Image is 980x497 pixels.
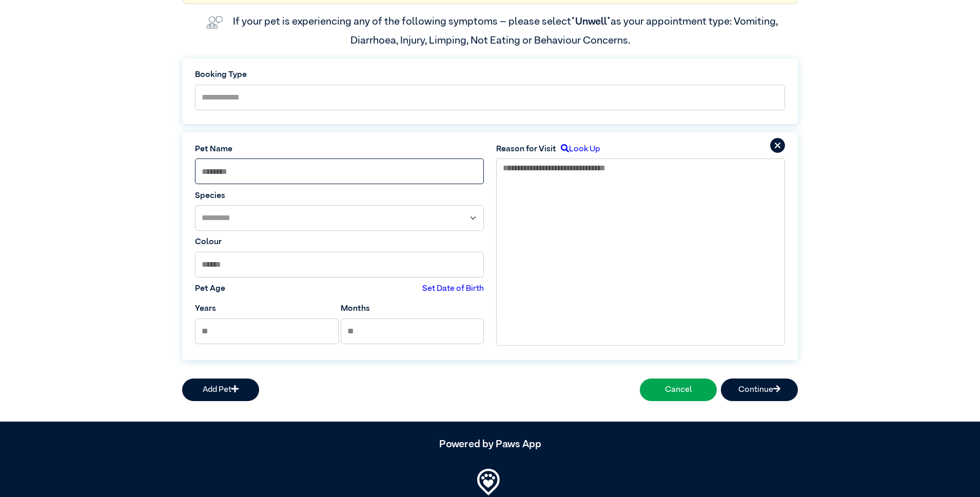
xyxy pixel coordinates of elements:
[182,438,798,450] h5: Powered by Paws App
[233,16,780,45] label: If your pet is experiencing any of the following symptoms – please select as your appointment typ...
[182,379,259,401] button: Add Pet
[195,69,785,81] label: Booking Type
[556,143,600,155] label: Look Up
[202,12,227,33] img: vet
[195,236,484,248] label: Colour
[341,303,370,315] label: Months
[422,283,484,295] label: Set Date of Birth
[721,379,798,401] button: Continue
[496,143,556,155] label: Reason for Visit
[571,16,611,27] span: “Unwell”
[195,283,225,295] label: Pet Age
[640,379,717,401] button: Cancel
[195,303,216,315] label: Years
[195,143,484,155] label: Pet Name
[195,190,484,202] label: Species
